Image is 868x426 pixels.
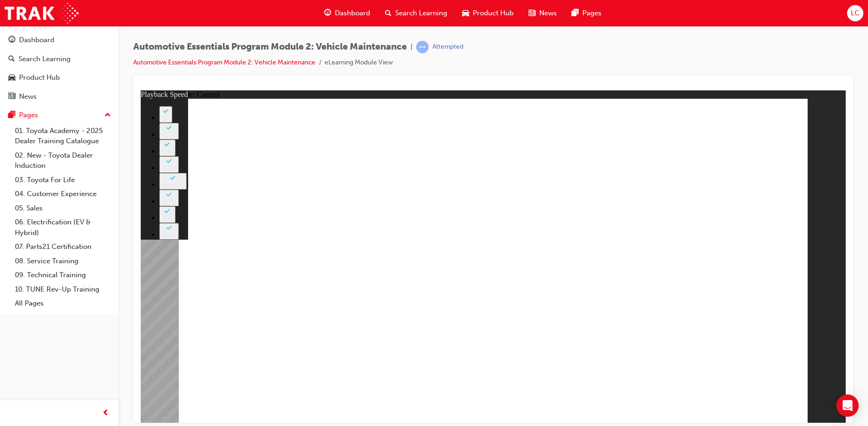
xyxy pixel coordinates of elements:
a: 10. TUNE Rev-Up Training [11,282,115,297]
span: pages-icon [8,111,15,120]
a: 04. Customer Experience [11,187,115,201]
span: Search Learning [395,8,447,19]
a: 08. Service Training [11,254,115,268]
span: Automotive Essentials Program Module 2: Vehicle Maintenance [133,42,407,52]
button: LC [847,5,863,21]
a: 07. Parts21 Certification [11,240,115,254]
li: eLearning Module View [325,57,393,68]
span: news-icon [8,93,15,101]
span: prev-icon [102,407,109,419]
span: Product Hub [473,8,514,19]
a: guage-iconDashboard [317,4,378,23]
span: news-icon [529,7,535,19]
span: car-icon [462,7,469,19]
span: Dashboard [335,8,370,19]
a: 03. Toyota For Life [11,173,115,187]
a: 02. New - Toyota Dealer Induction [11,148,115,173]
img: Trak [5,3,78,24]
span: guage-icon [8,36,15,45]
a: 09. Technical Training [11,268,115,282]
a: pages-iconPages [564,4,609,23]
a: search-iconSearch Learning [378,4,455,23]
button: Pages [4,107,115,124]
a: Dashboard [4,32,115,49]
span: up-icon [104,109,111,121]
span: guage-icon [324,7,331,19]
div: Dashboard [19,35,54,45]
div: Search Learning [19,54,71,64]
span: car-icon [8,74,15,82]
a: 01. Toyota Academy - 2025 Dealer Training Catalogue [11,124,115,148]
div: News [19,91,37,102]
a: 06. Electrification (EV & Hybrid) [11,215,115,240]
span: search-icon [8,55,15,64]
span: | [411,42,412,52]
div: Open Intercom Messenger [836,394,859,417]
a: Automotive Essentials Program Module 2: Vehicle Maintenance [133,58,315,66]
div: Product Hub [19,72,60,83]
span: Pages [582,8,601,19]
a: All Pages [11,296,115,311]
a: news-iconNews [521,4,564,23]
a: Search Learning [4,51,115,68]
span: search-icon [385,7,392,19]
a: News [4,88,115,105]
a: 05. Sales [11,201,115,216]
span: pages-icon [572,7,579,19]
a: car-iconProduct Hub [455,4,521,23]
div: Attempted [432,43,463,51]
button: DashboardSearch LearningProduct HubNews [4,30,115,107]
span: News [539,8,557,19]
div: Pages [19,110,38,121]
span: learningRecordVerb_ATTEMPT-icon [416,41,429,53]
a: Product Hub [4,69,115,86]
span: LC [851,8,860,19]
